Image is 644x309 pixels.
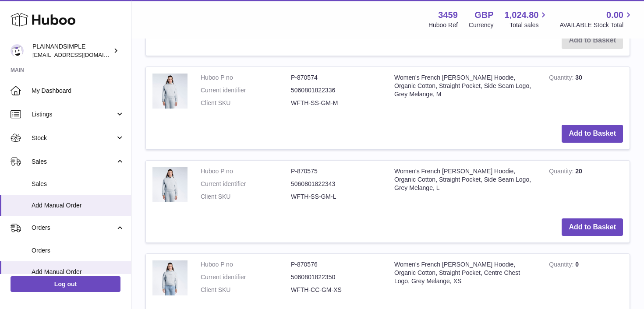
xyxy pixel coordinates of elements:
[549,261,575,270] strong: Quantity
[201,74,291,82] dt: Huboo P no
[201,286,291,294] dt: Client SKU
[542,254,630,305] td: 0
[32,42,111,59] div: PLAINANDSIMPLE
[562,125,623,143] button: Add to Basket
[291,99,381,107] dd: WFTH-SS-GM-M
[201,86,291,95] dt: Current identifier
[505,9,539,21] span: 1,024.80
[291,180,381,188] dd: 5060801822343
[291,260,381,269] dd: P-870576
[152,260,188,295] img: Women's French Terry Hoodie, Organic Cotton, Straight Pocket, Centre Chest Logo, Grey Melange, XS
[32,158,115,166] span: Sales
[388,67,542,118] td: Women's French [PERSON_NAME] Hoodie, Organic Cotton, Straight Pocket, Side Seam Logo, Grey Melang...
[32,224,115,232] span: Orders
[291,167,381,176] dd: P-870575
[505,9,549,29] a: 1,024.80 Total sales
[11,276,120,292] a: Log out
[32,87,124,95] span: My Dashboard
[291,286,381,294] dd: WFTH-CC-GM-XS
[559,9,633,29] a: 0.00 AVAILABLE Stock Total
[32,268,124,276] span: Add Manual Order
[32,246,124,255] span: Orders
[291,273,381,281] dd: 5060801822350
[559,21,633,29] span: AVAILABLE Stock Total
[549,168,575,177] strong: Quantity
[201,193,291,201] dt: Client SKU
[152,74,188,109] img: Women's French Terry Hoodie, Organic Cotton, Straight Pocket, Side Seam Logo, Grey Melange, M
[201,273,291,281] dt: Current identifier
[291,86,381,95] dd: 5060801822336
[11,44,24,57] img: duco@plainandsimple.com
[438,9,458,21] strong: 3459
[549,74,575,83] strong: Quantity
[469,21,494,29] div: Currency
[388,161,542,212] td: Women's French [PERSON_NAME] Hoodie, Organic Cotton, Straight Pocket, Side Seam Logo, Grey Melang...
[201,180,291,188] dt: Current identifier
[388,254,542,305] td: Women's French [PERSON_NAME] Hoodie, Organic Cotton, Straight Pocket, Centre Chest Logo, Grey Mel...
[542,161,630,212] td: 20
[510,21,548,29] span: Total sales
[201,99,291,107] dt: Client SKU
[32,134,115,142] span: Stock
[428,21,458,29] div: Huboo Ref
[32,110,115,119] span: Listings
[291,74,381,82] dd: P-870574
[32,201,124,210] span: Add Manual Order
[606,9,623,21] span: 0.00
[542,67,630,118] td: 30
[562,218,623,236] button: Add to Basket
[152,167,188,202] img: Women's French Terry Hoodie, Organic Cotton, Straight Pocket, Side Seam Logo, Grey Melange, L
[32,51,129,58] span: [EMAIL_ADDRESS][DOMAIN_NAME]
[474,9,493,21] strong: GBP
[201,260,291,269] dt: Huboo P no
[32,180,124,188] span: Sales
[201,167,291,176] dt: Huboo P no
[291,193,381,201] dd: WFTH-SS-GM-L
